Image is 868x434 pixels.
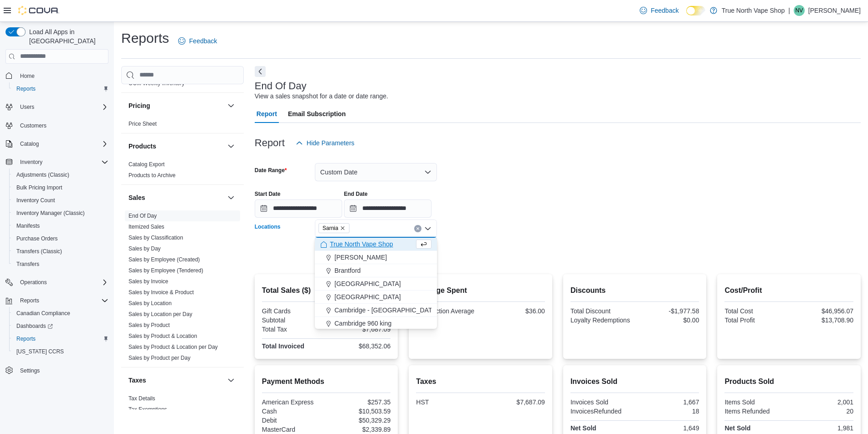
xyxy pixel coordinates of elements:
[328,408,390,415] div: $10,503.59
[128,234,183,241] span: Sales by Classification
[9,194,112,207] button: Inventory Count
[16,171,69,179] span: Adjustments (Classic)
[128,354,190,362] span: Sales by Product per Day
[121,159,244,184] div: Products
[18,6,59,15] img: Cova
[570,307,633,315] div: Total Discount
[315,238,437,251] button: True North Vape Shop
[791,317,853,324] div: $13,708.90
[315,277,437,291] button: [GEOGRAPHIC_DATA]
[791,398,853,406] div: 2,001
[796,5,803,16] span: NV
[636,1,682,20] a: Feedback
[788,5,790,16] p: |
[724,424,750,432] strong: Net Sold
[128,172,175,179] span: Products to Archive
[262,307,324,315] div: Gift Cards
[637,307,699,315] div: -$1,977.58
[175,32,221,50] a: Feedback
[9,245,112,258] button: Transfers (Classic)
[121,78,244,92] div: OCM
[255,190,281,198] label: Start Date
[9,181,112,194] button: Bulk Pricing Import
[686,6,705,15] input: Dark Mode
[13,308,74,319] a: Canadian Compliance
[128,311,192,317] a: Sales by Location per Day
[128,121,157,127] a: Price Sheet
[16,310,70,317] span: Canadian Compliance
[128,406,167,413] a: Tax Exemptions
[128,245,161,252] a: Sales by Day
[570,317,633,324] div: Loyalty Redemptions
[328,417,390,424] div: $50,329.29
[9,258,112,271] button: Transfers
[121,210,244,367] div: Sales
[570,424,596,432] strong: Net Sold
[570,408,633,415] div: InvoicesRefunded
[16,157,46,168] button: Inventory
[340,225,345,231] button: Remove Sarnia from selection in this group
[128,235,183,241] a: Sales by Classification
[13,169,73,180] a: Adjustments (Classic)
[128,172,175,179] a: Products to Archive
[128,142,156,151] h3: Products
[226,141,236,152] button: Products
[16,365,43,376] a: Settings
[9,332,112,345] button: Reports
[13,321,56,332] a: Dashboards
[128,161,164,168] span: Catalog Export
[424,225,431,232] button: Close list of options
[724,317,787,324] div: Total Profit
[20,367,40,374] span: Settings
[2,276,112,289] button: Operations
[128,406,167,413] span: Tax Exemptions
[26,27,108,46] span: Load All Apps in [GEOGRAPHIC_DATA]
[262,285,391,296] h2: Total Sales ($)
[416,307,478,315] div: Transaction Average
[262,426,324,433] div: MasterCard
[794,5,805,16] div: Nancy Vape
[20,72,35,80] span: Home
[128,278,168,285] a: Sales by Invoice
[255,81,307,92] h3: End Of Day
[330,240,393,249] span: True North Vape Shop
[128,344,218,350] a: Sales by Product & Location per Day
[128,267,203,274] a: Sales by Employee (Tendered)
[128,223,164,230] span: Itemized Sales
[255,167,287,174] label: Date Range
[262,376,391,387] h2: Payment Methods
[9,168,112,181] button: Adjustments (Classic)
[16,85,36,92] span: Reports
[13,169,108,180] span: Adjustments (Classic)
[121,29,169,47] h1: Reports
[13,259,43,270] a: Transfers
[288,105,346,123] span: Email Subscription
[724,408,787,415] div: Items Refunded
[791,408,853,415] div: 20
[128,300,172,306] a: Sales by Location
[724,307,787,315] div: Total Cost
[9,307,112,320] button: Canadian Compliance
[16,70,108,82] span: Home
[13,220,108,231] span: Manifests
[9,345,112,358] button: [US_STATE] CCRS
[128,333,197,339] a: Sales by Product & Location
[13,259,108,270] span: Transfers
[16,277,108,288] span: Operations
[255,223,281,230] label: Locations
[16,277,51,288] button: Operations
[128,101,150,110] h3: Pricing
[262,326,324,333] div: Total Tax
[570,285,699,296] h2: Discounts
[315,317,437,330] button: Cambridge 960 king
[16,248,62,255] span: Transfers (Classic)
[334,292,401,301] span: [GEOGRAPHIC_DATA]
[20,297,39,304] span: Reports
[128,278,168,285] span: Sales by Invoice
[318,223,350,233] span: Sarnia
[2,138,112,150] button: Catalog
[128,376,146,385] h3: Taxes
[262,417,324,424] div: Debit
[13,346,108,357] span: Washington CCRS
